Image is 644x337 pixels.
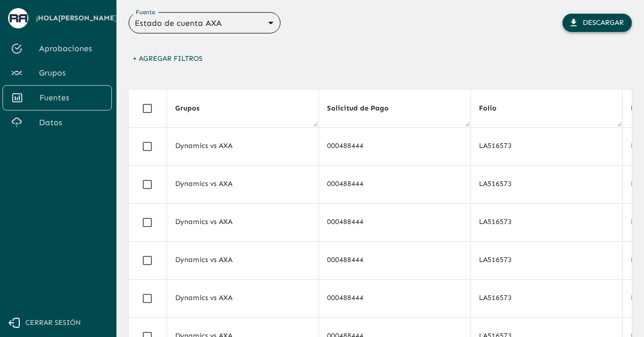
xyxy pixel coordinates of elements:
[479,141,614,151] div: LA516573
[39,92,103,104] span: Fuentes
[562,14,632,32] button: Descargar
[479,217,614,227] div: LA516573
[479,293,614,303] div: LA516573
[327,141,462,151] div: 000488444
[39,117,104,129] span: Datos
[327,102,402,115] span: Solicitud de Pago
[136,8,155,16] label: Fuente
[129,50,207,68] button: + Agregar Filtros
[327,293,462,303] div: 000488444
[479,179,614,189] div: LA516573
[3,61,112,85] a: Grupos
[129,16,280,30] div: Estado de cuenta AXA
[3,110,112,135] a: Datos
[327,179,462,189] div: 000488444
[327,255,462,265] div: 000488444
[175,255,310,265] div: Dynamics vs AXA
[39,43,104,55] span: Aprobaciones
[175,141,310,151] div: Dynamics vs AXA
[36,12,119,25] span: ¡Hola [PERSON_NAME] !
[175,179,310,189] div: Dynamics vs AXA
[479,255,614,265] div: LA516573
[10,14,27,22] img: avatar
[3,36,112,61] a: Aprobaciones
[327,217,462,227] div: 000488444
[175,217,310,227] div: Dynamics vs AXA
[479,102,510,115] span: Folio
[3,85,112,110] a: Fuentes
[175,293,310,303] div: Dynamics vs AXA
[39,67,104,79] span: Grupos
[25,317,81,329] span: Cerrar sesión
[175,102,213,115] span: Grupos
